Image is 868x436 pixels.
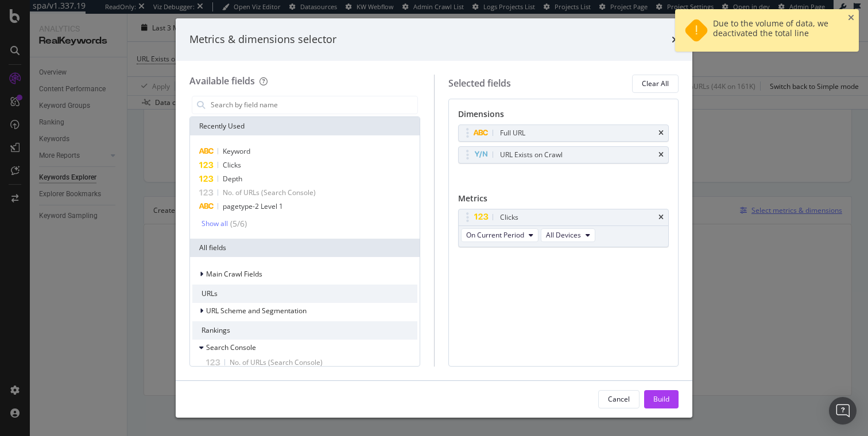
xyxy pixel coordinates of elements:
[206,306,307,316] span: URL Scheme and Segmentation
[192,321,417,340] div: Rankings
[461,228,538,242] button: On Current Period
[541,228,595,242] button: All Devices
[466,230,524,240] span: On Current Period
[642,79,669,88] div: Clear All
[458,146,669,163] div: URL Exists on Crawltimes
[658,151,664,158] div: times
[658,130,664,137] div: times
[206,342,256,352] span: Search Console
[458,108,669,124] div: Dimensions
[201,220,228,228] div: Show all
[223,146,250,156] span: Keyword
[192,285,417,303] div: URLs
[458,209,669,247] div: ClickstimesOn Current PeriodAll Devices
[672,32,679,47] div: times
[223,188,316,197] span: No. of URLs (Search Console)
[500,127,525,139] div: Full URL
[653,394,669,404] div: Build
[500,149,563,161] div: URL Exists on Crawl
[190,239,420,257] div: All fields
[458,124,669,142] div: Full URLtimes
[632,75,679,93] button: Clear All
[206,269,262,279] span: Main Crawl Fields
[644,390,679,408] button: Build
[210,96,417,114] input: Search by field name
[500,212,518,223] div: Clicks
[448,77,511,90] div: Selected fields
[546,230,581,240] span: All Devices
[713,18,838,42] div: Due to the volume of data, we deactivated the total line
[829,397,857,425] div: Open Intercom Messenger
[190,117,420,135] div: Recently Used
[223,174,242,184] span: Depth
[223,201,283,211] span: pagetype-2 Level 1
[176,18,692,418] div: modal
[658,214,664,221] div: times
[189,32,336,47] div: Metrics & dimensions selector
[228,218,247,229] div: ( 5 / 6 )
[230,357,323,367] span: No. of URLs (Search Console)
[608,394,630,404] div: Cancel
[189,75,255,87] div: Available fields
[458,193,669,209] div: Metrics
[223,160,241,170] span: Clicks
[598,390,640,408] button: Cancel
[848,14,854,22] div: close toast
